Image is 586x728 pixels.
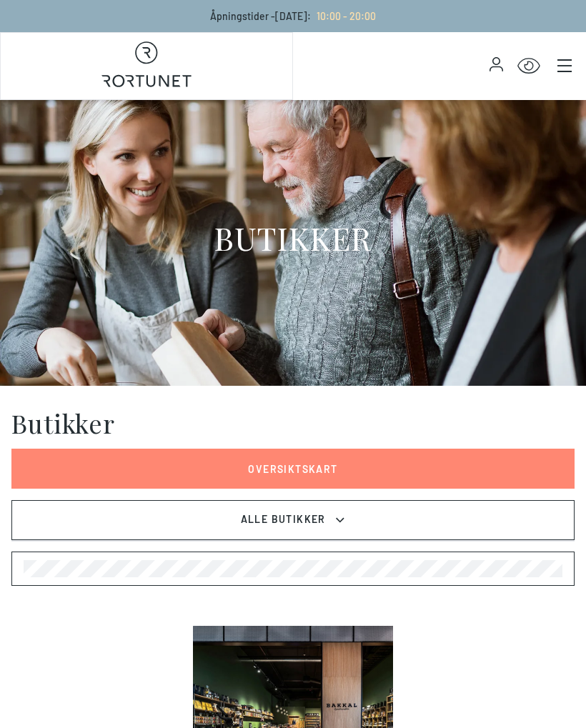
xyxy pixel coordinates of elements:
span: Alle Butikker [239,512,327,529]
a: Oversiktskart [11,449,575,489]
button: Main menu [555,56,575,76]
h1: Butikker [11,409,115,437]
h1: BUTIKKER [214,218,372,257]
button: Open Accessibility Menu [517,55,540,78]
button: Alle Butikker [11,500,575,540]
span: 10:00 - 20:00 [317,10,376,22]
a: 10:00 - 20:00 [311,10,376,22]
p: Åpningstider - [DATE] : [210,9,376,24]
